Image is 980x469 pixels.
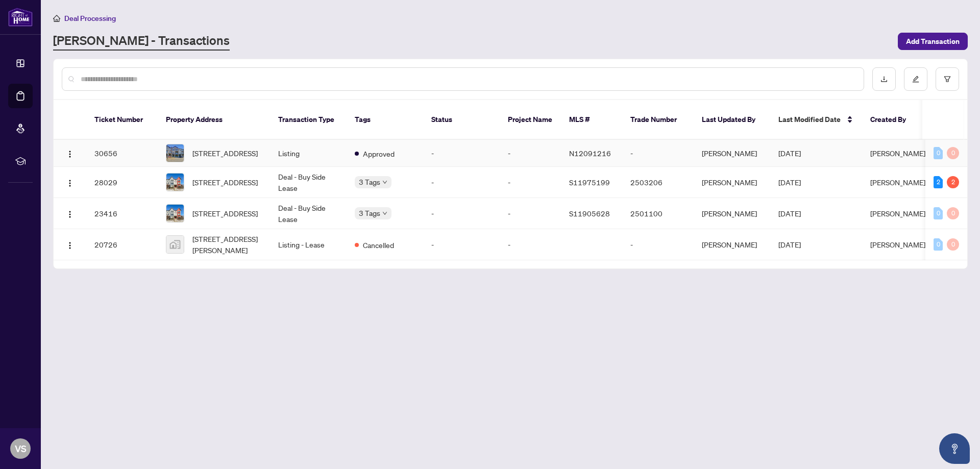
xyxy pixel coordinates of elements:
span: Add Transaction [906,33,960,50]
th: Created By [862,100,923,140]
td: [PERSON_NAME] [694,140,770,167]
a: [PERSON_NAME] - Transactions [53,32,230,51]
span: [STREET_ADDRESS] [192,177,258,188]
span: [DATE] [778,240,801,249]
td: - [622,140,694,167]
span: 3 Tags [359,207,380,219]
span: S11905628 [569,209,610,218]
span: edit [912,76,919,83]
td: - [622,229,694,260]
td: - [423,167,500,198]
span: [STREET_ADDRESS] [192,147,258,159]
div: 0 [934,147,943,159]
span: 3 Tags [359,176,380,188]
button: Logo [62,236,78,253]
div: 0 [947,238,959,251]
button: Open asap [939,433,970,464]
div: 0 [934,238,943,251]
span: down [382,211,387,216]
th: Transaction Type [270,100,347,140]
button: edit [904,67,927,91]
img: Logo [66,241,74,250]
span: [PERSON_NAME] [870,209,925,218]
td: Listing - Lease [270,229,347,260]
img: Logo [66,179,74,187]
th: Status [423,100,500,140]
td: - [423,198,500,229]
img: thumbnail-img [166,236,184,253]
td: - [500,140,561,167]
img: Logo [66,210,74,218]
td: 20726 [86,229,158,260]
span: [STREET_ADDRESS] [192,208,258,219]
span: N12091216 [569,149,611,158]
img: logo [8,8,33,27]
img: thumbnail-img [166,174,184,191]
td: 23416 [86,198,158,229]
td: 28029 [86,167,158,198]
th: Project Name [500,100,561,140]
span: home [53,15,60,22]
td: Listing [270,140,347,167]
button: Logo [62,174,78,190]
div: 0 [947,207,959,219]
th: Last Updated By [694,100,770,140]
td: Deal - Buy Side Lease [270,167,347,198]
button: Logo [62,145,78,161]
button: download [872,67,896,91]
td: - [500,198,561,229]
td: - [500,229,561,260]
span: Approved [363,148,395,159]
td: - [500,167,561,198]
span: [PERSON_NAME] [870,178,925,187]
div: 2 [934,176,943,188]
th: Tags [347,100,423,140]
span: Deal Processing [64,14,116,23]
span: [DATE] [778,149,801,158]
span: Cancelled [363,239,394,251]
span: filter [944,76,951,83]
td: [PERSON_NAME] [694,167,770,198]
span: [PERSON_NAME] [870,240,925,249]
span: [DATE] [778,178,801,187]
td: 2501100 [622,198,694,229]
button: Add Transaction [898,33,968,50]
th: Ticket Number [86,100,158,140]
span: [STREET_ADDRESS][PERSON_NAME] [192,233,262,256]
div: 2 [947,176,959,188]
th: Trade Number [622,100,694,140]
span: down [382,180,387,185]
img: thumbnail-img [166,205,184,222]
div: 0 [934,207,943,219]
span: download [880,76,888,83]
span: [PERSON_NAME] [870,149,925,158]
td: - [423,229,500,260]
td: 2503206 [622,167,694,198]
th: MLS # [561,100,622,140]
span: VS [15,441,27,456]
th: Property Address [158,100,270,140]
span: [DATE] [778,209,801,218]
td: 30656 [86,140,158,167]
img: thumbnail-img [166,144,184,162]
td: [PERSON_NAME] [694,198,770,229]
div: 0 [947,147,959,159]
td: [PERSON_NAME] [694,229,770,260]
td: Deal - Buy Side Lease [270,198,347,229]
span: S11975199 [569,178,610,187]
td: - [423,140,500,167]
button: filter [936,67,959,91]
th: Last Modified Date [770,100,862,140]
span: Last Modified Date [778,114,841,125]
button: Logo [62,205,78,221]
img: Logo [66,150,74,158]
